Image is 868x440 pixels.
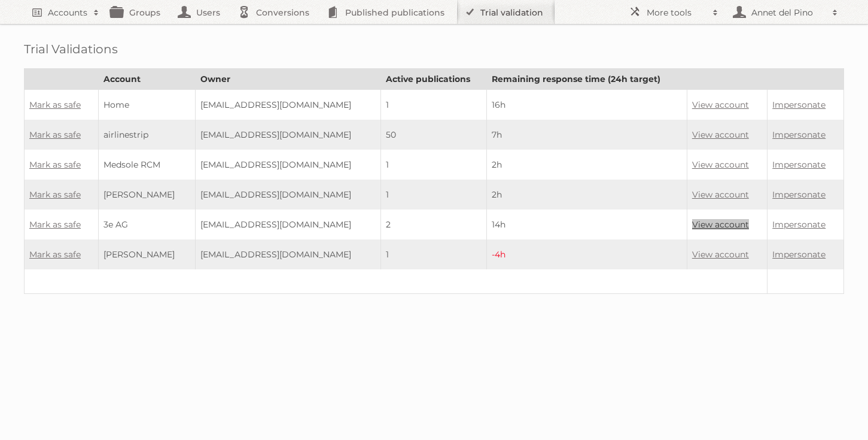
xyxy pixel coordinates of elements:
[99,90,195,120] td: Home
[492,129,502,140] span: 7h
[772,219,826,230] a: Impersonate
[772,189,826,200] a: Impersonate
[492,219,505,230] span: 14h
[29,189,81,200] a: Mark as safe
[195,210,380,239] td: [EMAIL_ADDRESS][DOMAIN_NAME]
[99,150,195,180] td: Medsole RCM
[29,219,81,230] a: Mark as safe
[99,239,195,269] td: [PERSON_NAME]
[492,99,505,110] span: 16h
[380,69,486,90] th: Active publications
[99,69,195,90] th: Account
[195,90,380,120] td: [EMAIL_ADDRESS][DOMAIN_NAME]
[380,90,486,120] td: 1
[492,189,502,200] span: 2h
[29,99,81,110] a: Mark as safe
[195,120,380,150] td: [EMAIL_ADDRESS][DOMAIN_NAME]
[692,159,749,170] a: View account
[48,7,87,19] h2: Accounts
[692,189,749,200] a: View account
[380,120,486,150] td: 50
[195,150,380,180] td: [EMAIL_ADDRESS][DOMAIN_NAME]
[195,239,380,269] td: [EMAIL_ADDRESS][DOMAIN_NAME]
[99,210,195,239] td: 3e AG
[380,239,486,269] td: 1
[772,249,826,260] a: Impersonate
[380,150,486,180] td: 1
[29,249,81,260] a: Mark as safe
[692,99,749,110] a: View account
[692,249,749,260] a: View account
[647,7,706,19] h2: More tools
[29,159,81,170] a: Mark as safe
[692,219,749,230] a: View account
[772,129,826,140] a: Impersonate
[486,69,687,90] th: Remaining response time (24h target)
[99,180,195,210] td: [PERSON_NAME]
[99,120,195,150] td: airlinestrip
[380,210,486,239] td: 2
[692,129,749,140] a: View account
[195,69,380,90] th: Owner
[29,129,81,140] a: Mark as safe
[772,159,826,170] a: Impersonate
[492,159,502,170] span: 2h
[24,42,844,56] h1: Trial Validations
[195,180,380,210] td: [EMAIL_ADDRESS][DOMAIN_NAME]
[492,249,505,260] span: -4h
[772,99,826,110] a: Impersonate
[748,7,826,19] h2: Annet del Pino
[380,180,486,210] td: 1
